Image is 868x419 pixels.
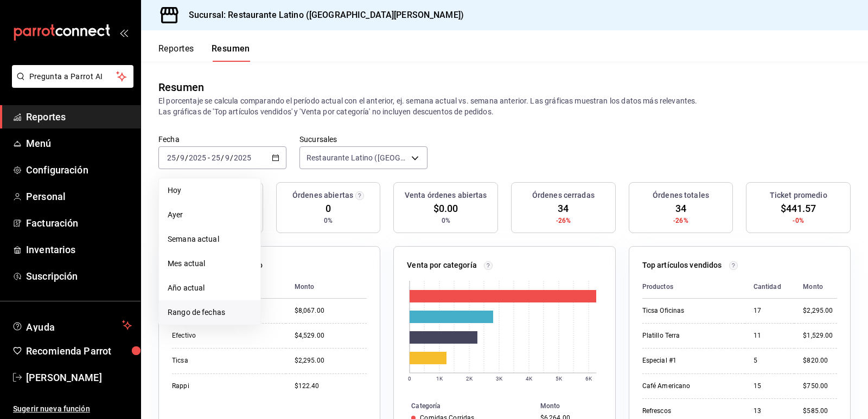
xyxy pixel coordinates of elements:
div: Platillo Terra [642,331,736,340]
div: Especial #1 [642,356,736,365]
p: El porcentaje se calcula comparando el período actual con el anterior, ej. semana actual vs. sema... [158,95,851,117]
text: 1K [436,376,443,382]
p: Venta por categoría [407,260,477,271]
div: Resumen [158,79,204,95]
div: $750.00 [803,382,837,391]
h3: Órdenes totales [653,190,709,201]
h3: Sucursal: Restaurante Latino ([GEOGRAPHIC_DATA][PERSON_NAME]) [180,9,464,22]
div: 13 [754,407,786,416]
span: 0% [442,216,450,225]
text: 2K [466,376,473,382]
div: $4,529.00 [295,331,367,340]
span: Ayuda [26,319,118,332]
th: Monto [794,275,837,299]
button: Pregunta a Parrot AI [12,65,133,88]
span: Menú [26,136,132,151]
span: Reportes [26,109,132,124]
span: -26% [673,216,688,225]
div: $122.40 [295,382,367,391]
div: $2,295.00 [803,306,837,315]
span: Recomienda Parrot [26,344,132,358]
div: 15 [754,382,786,391]
div: 11 [754,331,786,340]
div: 5 [754,356,786,365]
text: 5K [556,376,563,382]
h3: Venta órdenes abiertas [405,190,487,201]
th: Cantidad [745,275,795,299]
div: Café Americano [642,382,736,391]
div: $2,295.00 [295,356,367,365]
h3: Órdenes cerradas [532,190,595,201]
div: $8,067.00 [295,306,367,315]
span: / [185,153,188,162]
span: Facturación [26,216,132,230]
span: Configuración [26,163,132,177]
th: Categoría [394,400,535,412]
p: Top artículos vendidos [642,260,722,271]
span: Inventarios [26,242,132,257]
span: - [208,153,210,162]
label: Sucursales [299,136,427,143]
div: Ticsa [172,356,277,365]
span: -26% [556,216,571,225]
input: -- [167,153,176,162]
th: Monto [286,275,367,299]
button: Reportes [158,43,194,62]
span: $0.00 [433,201,458,216]
div: Refrescos [642,407,736,416]
span: / [221,153,224,162]
span: -0% [793,216,803,225]
span: 0 [325,201,331,216]
div: Ticsa Oficinas [642,306,736,315]
div: Efectivo [172,331,277,340]
h3: Ticket promedio [770,190,827,201]
span: Personal [26,189,132,204]
button: open_drawer_menu [119,28,128,37]
input: ---- [233,153,252,162]
span: Restaurante Latino ([GEOGRAPHIC_DATA][PERSON_NAME] MTY) [307,152,407,163]
span: Semana actual [168,234,252,245]
input: -- [225,153,230,162]
span: Hoy [168,185,252,196]
span: / [230,153,233,162]
text: 6K [585,376,592,382]
span: Suscripción [26,269,132,283]
span: Mes actual [168,258,252,269]
div: 17 [754,306,786,315]
span: 34 [675,201,686,216]
span: 34 [558,201,569,216]
span: Rango de fechas [168,307,252,318]
span: Año actual [168,282,252,294]
th: Productos [642,275,745,299]
th: Monto [536,400,615,412]
div: Rappi [172,382,277,391]
div: navigation tabs [158,43,250,62]
span: / [176,153,180,162]
span: $441.57 [781,201,816,216]
input: ---- [188,153,207,162]
label: Fecha [158,136,286,143]
button: Resumen [212,43,250,62]
div: $585.00 [803,407,837,416]
div: $1,529.00 [803,331,837,340]
a: Pregunta a Parrot AI [8,79,133,90]
text: 0 [408,376,411,382]
span: 0% [324,216,333,225]
text: 3K [496,376,503,382]
input: -- [180,153,185,162]
span: Pregunta a Parrot AI [29,71,117,82]
h3: Órdenes abiertas [292,190,353,201]
text: 4K [526,376,533,382]
span: Sugerir nueva función [13,403,132,415]
input: -- [211,153,221,162]
span: Ayer [168,209,252,221]
div: $820.00 [803,356,837,365]
span: [PERSON_NAME] [26,370,132,385]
